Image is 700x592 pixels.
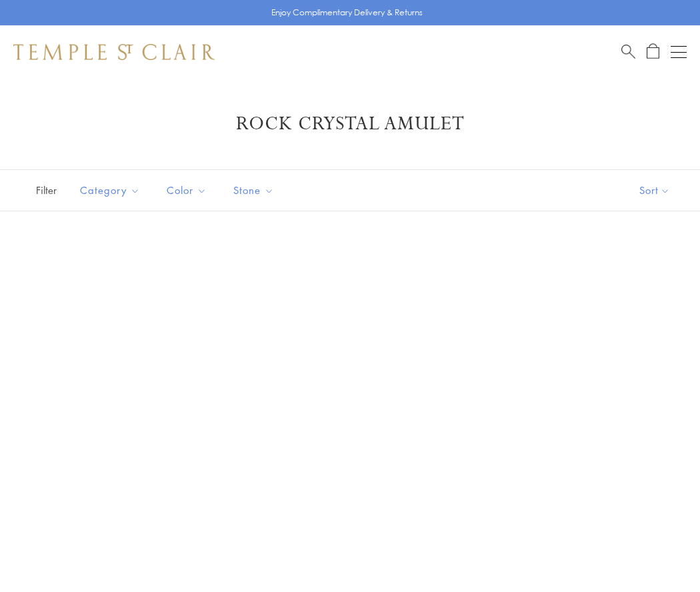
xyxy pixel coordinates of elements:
[157,175,217,205] button: Color
[33,112,667,136] h1: Rock Crystal Amulet
[227,182,284,199] span: Stone
[621,43,635,60] a: Search
[271,6,423,19] p: Enjoy Complimentary Delivery & Returns
[223,175,284,205] button: Stone
[160,182,217,199] span: Color
[671,44,687,60] button: Open navigation
[609,170,700,211] button: Show sort by
[647,43,659,60] a: Open Shopping Bag
[73,182,150,199] span: Category
[13,44,215,60] img: Temple St. Clair
[70,175,150,205] button: Category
